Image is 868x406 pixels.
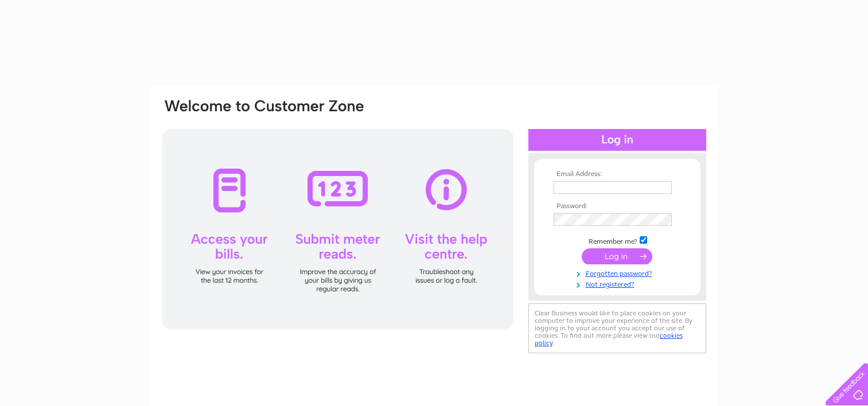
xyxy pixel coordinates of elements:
[535,331,683,347] a: cookies policy
[554,267,684,278] a: Forgotten password?
[528,303,706,353] div: Clear Business would like to place cookies on your computer to improve your experience of the sit...
[551,202,684,210] th: Password:
[551,170,684,178] th: Email Address:
[582,248,652,264] input: Submit
[551,235,684,246] td: Remember me?
[554,278,684,289] a: Not registered?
